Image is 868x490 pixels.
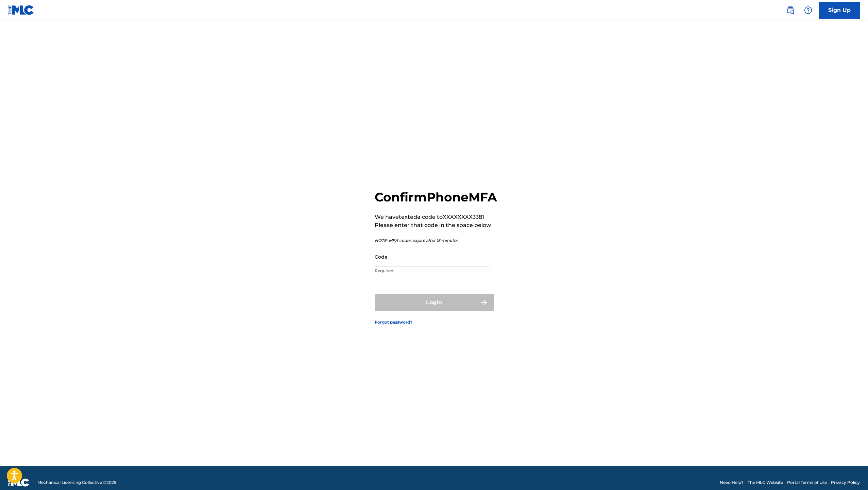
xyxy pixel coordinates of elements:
a: The MLC Website [748,479,783,486]
p: Please enter that code in the space below [375,221,497,229]
a: Privacy Policy [831,479,860,486]
a: Public Search [784,3,797,17]
h2: Confirm Phone MFA [375,190,497,205]
p: NOTE: MFA codes expire after 15 minutes [375,238,497,244]
img: MLC Logo [8,5,34,15]
img: logo [8,478,29,487]
a: Sign Up [819,2,860,19]
a: Forgot password? [375,319,412,325]
img: search [786,6,795,14]
p: We have texted a code to XXXXXXXX3381 [375,213,497,221]
a: Need Help? [720,479,744,486]
div: Help [801,3,815,17]
p: Required [375,268,490,274]
a: Portal Terms of Use [787,479,827,486]
span: Mechanical Licensing Collective © 2025 [37,479,116,486]
img: help [804,6,812,14]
